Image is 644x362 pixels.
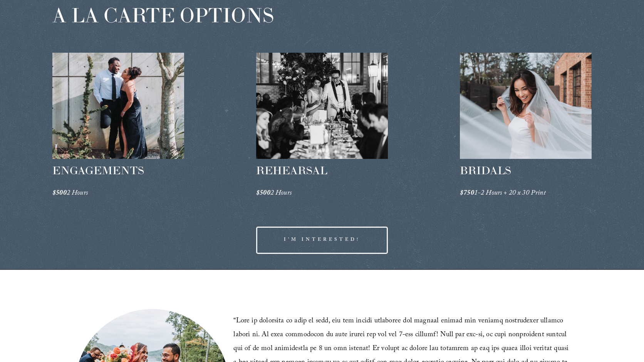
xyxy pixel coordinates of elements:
span: BRIDALS [460,163,511,177]
em: $500 [52,188,67,200]
em: 2 Hours [67,188,88,200]
em: 1-2 Hours + 20 x 30 Print [474,188,546,200]
span: A LA CARTE OPTIONS [52,2,274,28]
em: $500 [256,188,270,200]
span: REHEARSAL [256,163,327,177]
span: “ [233,315,236,327]
a: I'M INTERESTED! [256,227,388,254]
span: ENGAGEMENTS [52,163,144,177]
em: $750 [460,188,474,200]
em: 2 Hours [270,188,292,200]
